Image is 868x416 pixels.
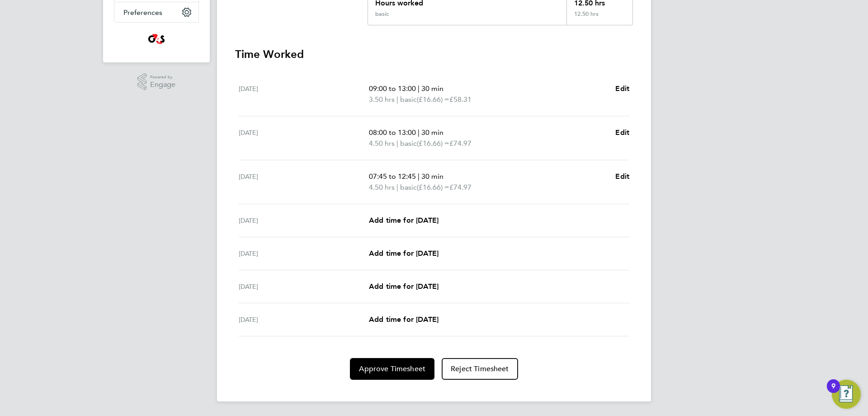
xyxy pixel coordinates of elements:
span: £74.97 [449,139,472,148]
a: Edit [615,83,629,94]
span: (£16.66) = [417,95,449,104]
a: Powered byEngage [137,73,176,91]
span: 3.50 hrs [369,95,395,104]
span: Preferences [123,8,162,17]
span: Edit [615,84,629,93]
span: (£16.66) = [417,183,449,191]
span: 07:45 to 12:45 [369,172,416,181]
span: Add time for [DATE] [369,216,439,225]
span: 4.50 hrs [369,183,395,191]
div: [DATE] [239,281,369,292]
span: Powered by [150,73,175,81]
span: basic [400,138,417,149]
a: Add time for [DATE] [369,215,439,226]
span: Edit [615,128,629,137]
span: | [418,84,420,93]
span: 30 min [421,128,443,137]
div: 12.50 hrs [566,10,632,25]
a: Add time for [DATE] [369,281,439,292]
span: Reject Timesheet [451,364,509,373]
a: Edit [615,171,629,182]
a: Add time for [DATE] [369,314,439,325]
span: Add time for [DATE] [369,315,439,324]
button: Approve Timesheet [350,358,434,380]
span: 30 min [421,84,443,93]
span: 4.50 hrs [369,139,395,148]
a: Edit [615,127,629,138]
a: Go to home page [114,32,199,46]
span: (£16.66) = [417,139,449,148]
span: 09:00 to 13:00 [369,84,416,93]
div: basic [375,10,389,18]
span: Engage [150,81,175,89]
div: [DATE] [239,314,369,325]
span: | [396,95,398,104]
span: Add time for [DATE] [369,282,439,291]
div: 9 [831,386,835,398]
span: basic [400,94,417,105]
div: [DATE] [239,171,369,193]
img: g4s4-logo-retina.png [146,32,167,46]
span: 30 min [421,172,443,181]
span: | [396,183,398,191]
span: | [418,128,420,137]
span: 08:00 to 13:00 [369,128,416,137]
span: | [418,172,420,181]
button: Open Resource Center, 9 new notifications [832,380,861,409]
button: Reject Timesheet [442,358,518,380]
button: Preferences [114,2,198,22]
span: £58.31 [449,95,472,104]
span: Approve Timesheet [359,364,425,373]
span: Edit [615,172,629,181]
div: [DATE] [239,248,369,259]
span: basic [400,182,417,193]
a: Add time for [DATE] [369,248,439,259]
span: | [396,139,398,148]
h3: Time Worked [235,47,633,62]
div: [DATE] [239,83,369,105]
span: £74.97 [449,183,472,191]
div: [DATE] [239,215,369,226]
div: [DATE] [239,127,369,149]
span: Add time for [DATE] [369,249,439,258]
